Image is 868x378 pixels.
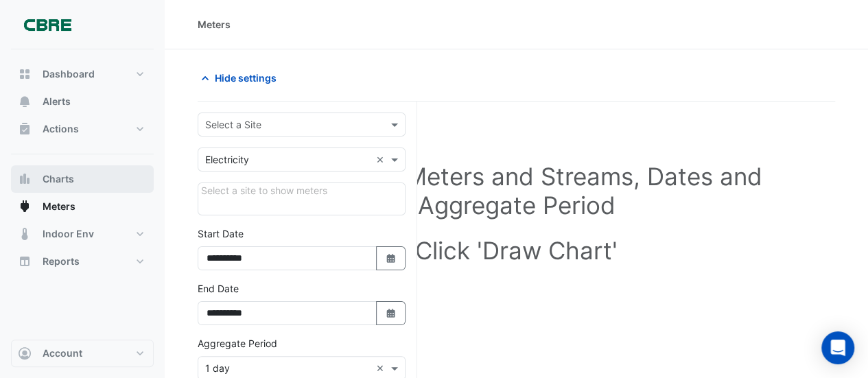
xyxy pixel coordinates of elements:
label: Start Date [198,226,244,241]
app-icon: Charts [18,172,32,186]
div: Click Update or Cancel in Details panel [198,182,406,215]
button: Dashboard [11,60,154,88]
button: Actions [11,115,154,143]
app-icon: Meters [18,200,32,213]
app-icon: Dashboard [18,67,32,81]
fa-icon: Select Date [385,252,397,264]
span: Reports [43,255,80,268]
span: Actions [43,122,79,136]
button: Alerts [11,88,154,115]
button: Indoor Env [11,220,154,248]
span: Charts [43,172,74,186]
app-icon: Reports [18,255,32,268]
span: Hide settings [215,71,277,85]
button: Meters [11,193,154,220]
img: Company Logo [16,11,78,38]
label: Aggregate Period [198,336,277,351]
span: Account [43,346,82,360]
div: Open Intercom Messenger [821,331,854,364]
button: Charts [11,165,154,193]
button: Reports [11,248,154,275]
app-icon: Actions [18,122,32,136]
fa-icon: Select Date [385,307,397,319]
h1: Click 'Draw Chart' [220,236,813,265]
span: Meters [43,200,75,213]
button: Account [11,340,154,367]
span: Clear [376,361,388,375]
div: Meters [198,17,231,32]
button: Hide settings [198,66,285,90]
h1: Select Site, Meters and Streams, Dates and Aggregate Period [220,162,813,220]
app-icon: Indoor Env [18,227,32,241]
span: Clear [376,152,388,167]
span: Alerts [43,95,71,108]
label: End Date [198,281,239,296]
span: Dashboard [43,67,95,81]
span: Indoor Env [43,227,94,241]
app-icon: Alerts [18,95,32,108]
